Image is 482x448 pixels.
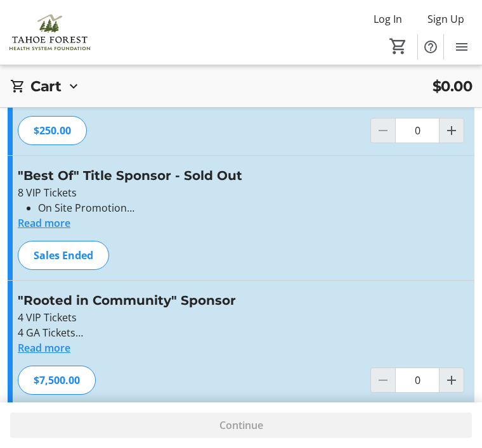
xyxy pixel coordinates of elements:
div: Sales Ended [18,241,109,270]
button: Log In [363,9,412,29]
span: Log In [374,11,402,27]
button: Read more [18,215,70,231]
div: $7,500.00 [18,366,96,395]
button: Menu [449,34,474,60]
p: 4 GA Tickets [18,325,464,340]
h3: "Rooted in Community" Sponsor [18,291,464,310]
button: Sign Up [417,9,474,29]
img: Tahoe Forest Health System Foundation's Logo [8,9,92,56]
h3: "Best Of" Title Sponsor - Sold Out [18,166,464,185]
button: Increment by one [440,368,464,392]
input: "Rooted in Community" Sponsor Quantity [395,368,440,393]
p: 8 VIP Tickets [18,185,464,200]
div: $250.00 [18,116,87,145]
h2: Cart [30,75,61,97]
button: Read more [18,340,70,355]
span: $0.00 [433,75,472,97]
span: Sign Up [427,11,464,27]
p: 4 VIP Tickets [18,310,464,325]
button: Help [418,34,443,60]
button: Increment by one [440,118,464,143]
input: General Admission Quantity [395,118,440,143]
li: On Site Promotion [38,200,464,215]
button: Cart [387,35,410,58]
